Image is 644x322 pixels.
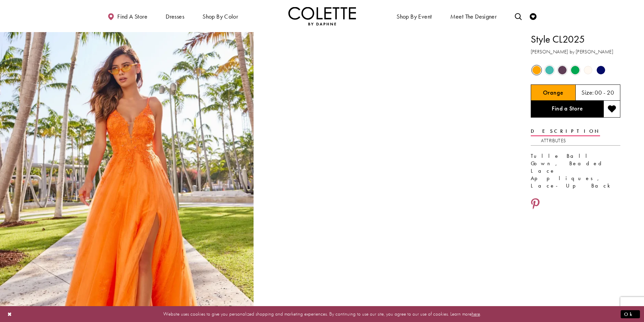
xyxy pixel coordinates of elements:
[531,48,620,56] h3: [PERSON_NAME] by [PERSON_NAME]
[288,7,356,25] img: Colette by Daphne
[531,101,603,118] a: Find a Store
[621,310,640,318] button: Submit Dialog
[544,64,555,76] div: Turquoise
[472,311,480,317] a: here
[531,152,620,190] div: Tulle Ball Gown, Beaded Lace Appliques, Lace-Up Back
[603,101,620,118] button: Add to wishlist
[166,13,184,20] span: Dresses
[582,64,594,76] div: Diamond White
[49,309,595,319] p: Website uses cookies to give you personalized shopping and marketing experiences. By continuing t...
[531,32,620,46] h1: Style CL2025
[531,64,543,76] div: Orange
[395,7,433,25] span: Shop By Event
[569,64,581,76] div: Emerald
[288,7,356,25] a: Visit Home Page
[556,64,568,76] div: Plum
[164,7,186,25] span: Dresses
[543,89,563,96] h5: Chosen color
[531,198,540,211] a: Share using Pinterest - Opens in new tab
[449,7,499,25] a: Meet the designer
[581,89,594,96] span: Size:
[201,7,240,25] span: Shop by color
[531,126,600,136] a: Description
[595,89,614,96] h5: 00 - 20
[531,64,620,77] div: Product color controls state depends on size chosen
[106,7,149,25] a: Find a store
[397,13,432,20] span: Shop By Event
[257,32,510,159] video: Style CL2025 Colette by Daphne #1 autoplay loop mute video
[4,308,16,320] button: Close Dialog
[450,13,497,20] span: Meet the designer
[202,13,238,20] span: Shop by color
[541,136,566,146] a: Attributes
[513,7,523,25] a: Toggle search
[528,7,538,25] a: Check Wishlist
[595,64,607,76] div: Sapphire
[117,13,147,20] span: Find a store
